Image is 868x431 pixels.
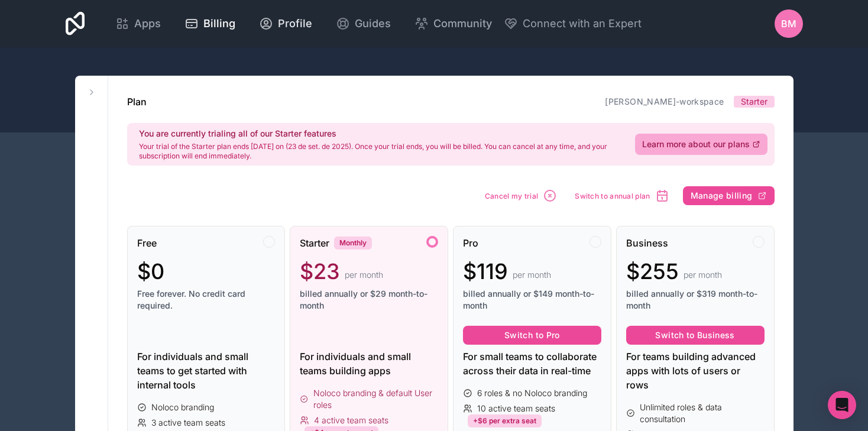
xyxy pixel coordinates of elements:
[106,11,170,37] a: Apps
[642,138,750,150] span: Learn more about our plans
[477,387,587,399] span: 6 roles & no Noloco branding
[477,403,555,414] span: 10 active team seats
[139,128,621,140] h2: You are currently trialing all of our Starter features
[300,260,340,283] span: $23
[127,95,147,109] h1: Plan
[300,349,438,378] div: For individuals and small teams building apps
[626,288,765,312] span: billed annually or $319 month-to-month
[134,15,161,32] span: Apps
[684,269,722,281] span: per month
[468,414,542,427] div: +$6 per extra seat
[151,417,225,429] span: 3 active team seats
[485,192,539,200] span: Cancel my trial
[175,11,245,37] a: Billing
[314,414,388,426] span: 4 active team seats
[203,15,235,32] span: Billing
[433,15,492,32] span: Community
[137,349,276,392] div: For individuals and small teams to get started with internal tools
[463,349,601,378] div: For small teams to collaborate across their data in real-time
[513,269,551,281] span: per month
[691,190,753,201] span: Manage billing
[345,269,383,281] span: per month
[683,186,775,205] button: Manage billing
[523,15,642,32] span: Connect with an Expert
[626,349,765,392] div: For teams building advanced apps with lots of users or rows
[300,288,438,312] span: billed annually or $29 month-to-month
[626,260,679,283] span: $255
[137,288,276,312] span: Free forever. No credit card required.
[504,15,642,32] button: Connect with an Expert
[575,192,650,200] span: Switch to annual plan
[405,11,501,37] a: Community
[313,387,438,411] span: Noloco branding & default User roles
[250,11,322,37] a: Profile
[355,15,391,32] span: Guides
[781,17,796,31] span: BM
[300,236,329,250] span: Starter
[334,236,372,249] div: Monthly
[828,391,856,419] div: Open Intercom Messenger
[640,401,764,425] span: Unlimited roles & data consultation
[137,260,164,283] span: $0
[139,142,621,161] p: Your trial of the Starter plan ends [DATE] on (23 de set. de 2025). Once your trial ends, you wil...
[481,184,562,207] button: Cancel my trial
[137,236,157,250] span: Free
[463,260,508,283] span: $119
[326,11,400,37] a: Guides
[463,326,601,345] button: Switch to Pro
[605,96,724,106] a: [PERSON_NAME]-workspace
[463,236,478,250] span: Pro
[635,134,767,155] a: Learn more about our plans
[463,288,601,312] span: billed annually or $149 month-to-month
[741,96,767,108] span: Starter
[278,15,312,32] span: Profile
[151,401,214,413] span: Noloco branding
[571,184,673,207] button: Switch to annual plan
[626,326,765,345] button: Switch to Business
[626,236,668,250] span: Business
